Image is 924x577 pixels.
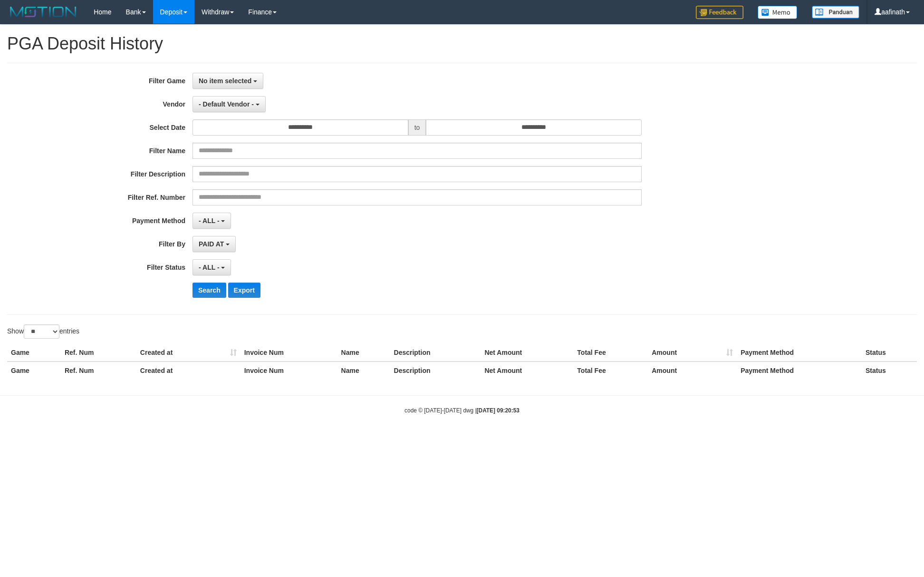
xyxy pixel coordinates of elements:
[136,362,241,379] th: Created at
[199,240,224,248] span: PAID AT
[481,344,573,362] th: Net Amount
[136,344,241,362] th: Created at
[337,362,390,379] th: Name
[241,344,337,362] th: Invoice Num
[7,324,79,339] label: Show entries
[7,344,61,362] th: Game
[390,344,481,362] th: Description
[228,283,260,298] button: Export
[7,5,79,19] img: MOTION_logo.png
[192,73,263,89] button: No item selected
[192,213,231,229] button: - ALL -
[862,362,917,379] th: Status
[7,362,61,379] th: Game
[337,344,390,362] th: Name
[737,362,862,379] th: Payment Method
[404,407,520,414] small: code © [DATE]-[DATE] dwg |
[192,259,231,275] button: - ALL -
[199,217,220,225] span: - ALL -
[696,6,743,19] img: Feedback.jpg
[812,6,859,19] img: panduan.png
[390,362,481,379] th: Description
[648,344,737,362] th: Amount
[573,362,648,379] th: Total Fee
[199,77,251,85] span: No item selected
[61,362,136,379] th: Ref. Num
[648,362,737,379] th: Amount
[24,324,59,339] select: Showentries
[192,96,266,112] button: - Default Vendor -
[61,344,136,362] th: Ref. Num
[408,119,426,136] span: to
[241,362,337,379] th: Invoice Num
[192,236,236,252] button: PAID AT
[481,362,573,379] th: Net Amount
[573,344,648,362] th: Total Fee
[737,344,862,362] th: Payment Method
[192,283,226,298] button: Search
[862,344,917,362] th: Status
[199,264,220,271] span: - ALL -
[477,407,520,414] strong: [DATE] 09:20:53
[758,6,798,19] img: Button%20Memo.svg
[7,34,917,53] h1: PGA Deposit History
[199,100,254,108] span: - Default Vendor -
